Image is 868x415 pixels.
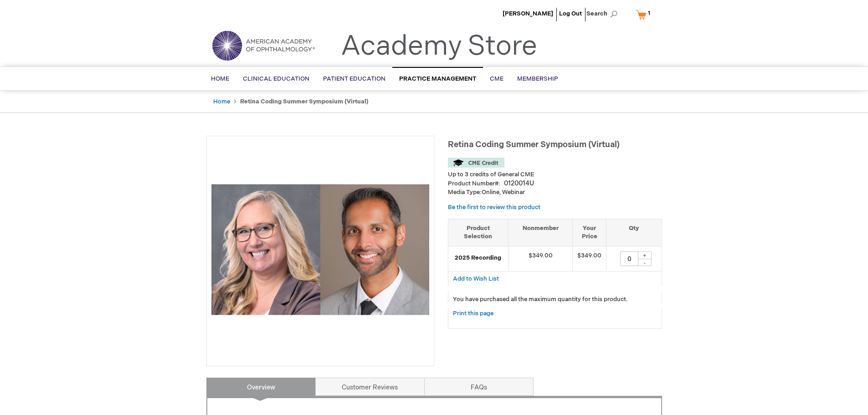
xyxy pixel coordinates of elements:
[448,188,662,197] p: Online, Webinar
[634,6,656,22] a: 1
[508,219,573,246] th: Nonmember
[448,170,662,179] li: Up to 3 credits of General CME
[453,308,493,319] a: Print this page
[490,75,503,82] span: CME
[573,219,606,246] th: Your Price
[341,30,537,63] a: Academy Store
[211,75,229,82] span: Home
[448,140,620,149] span: Retina Coding Summer Symposium (Virtual)
[448,219,508,246] th: Product Selection
[517,75,558,82] span: Membership
[448,158,504,168] img: CME Credit
[315,378,425,396] a: Customer Reviews
[586,5,621,23] span: Search
[503,10,553,17] a: [PERSON_NAME]
[559,10,582,17] a: Log Out
[448,204,540,211] a: Be the first to review this product
[606,219,662,246] th: Qty
[620,251,638,266] input: Qty
[243,75,309,82] span: Clinical Education
[448,189,482,196] strong: Media Type:
[211,141,429,359] img: Retina Coding Summer Symposium (Virtual)
[648,10,650,17] span: 1
[453,254,504,262] strong: 2025 Recording
[508,246,573,271] td: $349.00
[323,75,385,82] span: Patient Education
[638,251,652,259] div: +
[206,378,316,396] a: Overview
[399,75,476,82] span: Practice Management
[504,179,534,188] div: 0120014U
[573,246,606,271] td: $349.00
[453,275,499,282] a: Add to Wish List
[448,180,500,187] strong: Product Number
[638,259,652,266] div: -
[213,98,230,105] a: Home
[424,378,534,396] a: FAQs
[453,295,657,304] p: You have purchased all the maximum quantity for this product.
[240,98,369,105] strong: Retina Coding Summer Symposium (Virtual)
